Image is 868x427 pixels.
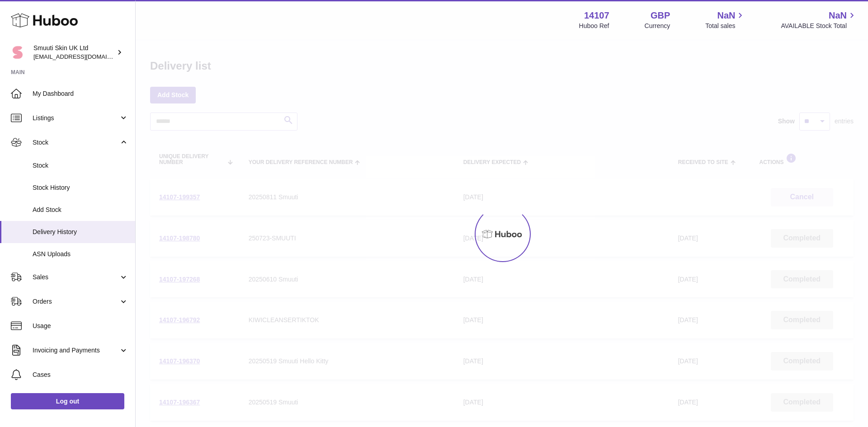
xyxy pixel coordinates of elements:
[33,53,133,60] span: [EMAIL_ADDRESS][DOMAIN_NAME]
[33,161,128,170] span: Stock
[33,206,128,214] span: Add Stock
[33,114,119,122] span: Listings
[33,89,128,98] span: My Dashboard
[829,9,847,22] span: NaN
[781,9,857,30] a: NaN AVAILABLE Stock Total
[33,44,115,61] div: Smuuti Skin UK Ltd
[11,46,24,59] img: internalAdmin-14107@internal.huboo.com
[33,250,128,258] span: ASN Uploads
[33,322,128,330] span: Usage
[584,9,609,22] strong: 14107
[33,346,119,355] span: Invoicing and Payments
[645,22,670,30] div: Currency
[717,9,735,22] span: NaN
[33,297,119,306] span: Orders
[33,273,119,282] span: Sales
[33,228,128,236] span: Delivery History
[705,22,745,30] span: Total sales
[33,138,119,147] span: Stock
[781,22,857,30] span: AVAILABLE Stock Total
[11,393,124,409] a: Log out
[33,371,128,379] span: Cases
[651,9,670,22] strong: GBP
[579,22,609,30] div: Huboo Ref
[705,9,745,30] a: NaN Total sales
[33,183,128,192] span: Stock History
